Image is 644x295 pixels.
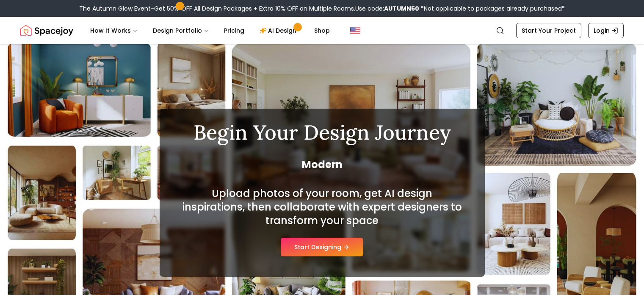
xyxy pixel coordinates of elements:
button: Start Designing [281,238,363,256]
nav: Global [20,17,624,44]
img: Spacejoy Logo [20,22,73,39]
span: *Not applicable to packages already purchased* [419,4,565,13]
button: Design Portfolio [146,22,216,39]
span: Use code: [355,4,419,13]
a: Spacejoy [20,22,73,39]
a: Login [588,23,624,38]
div: The Autumn Glow Event-Get 50% OFF All Design Packages + Extra 10% OFF on Multiple Rooms. [79,4,565,13]
button: How It Works [83,22,144,39]
h1: Begin Your Design Journey [180,122,464,143]
a: Pricing [217,22,251,39]
h2: Upload photos of your room, get AI design inspirations, then collaborate with expert designers to... [180,187,464,228]
a: AI Design [253,22,306,39]
a: Start Your Project [516,23,581,38]
span: Modern [180,158,464,171]
nav: Main [83,22,337,39]
b: AUTUMN50 [384,4,419,13]
a: Shop [307,22,337,39]
img: United States [350,25,360,36]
